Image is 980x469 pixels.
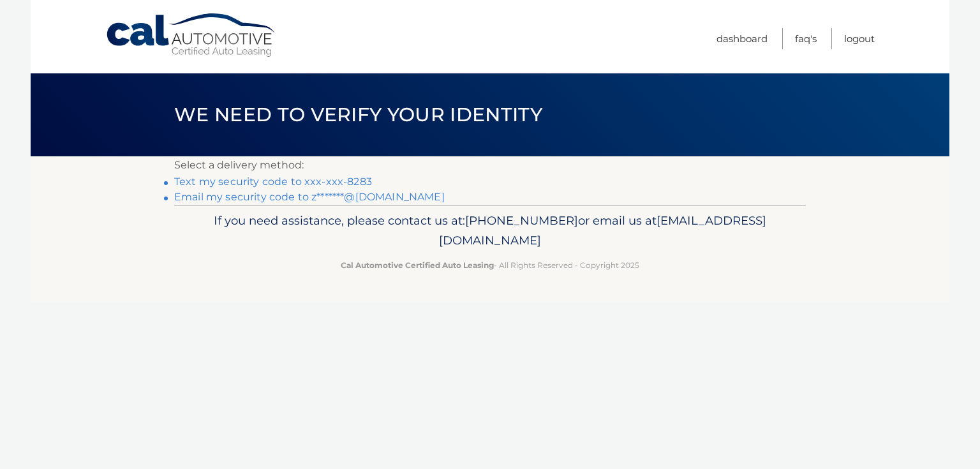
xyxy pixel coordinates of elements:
[174,156,806,174] p: Select a delivery method:
[182,258,798,272] p: - All Rights Reserved - Copyright 2025
[182,211,798,251] p: If you need assistance, please contact us at: or email us at
[174,191,445,203] a: Email my security code to z*******@[DOMAIN_NAME]
[716,28,768,49] a: Dashboard
[844,28,875,49] a: Logout
[341,260,494,270] strong: Cal Automotive Certified Auto Leasing
[174,103,542,126] span: We need to verify your identity
[174,175,372,188] a: Text my security code to xxx-xxx-8283
[465,213,578,228] span: [PHONE_NUMBER]
[105,13,278,58] a: Cal Automotive
[795,28,817,49] a: FAQ's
